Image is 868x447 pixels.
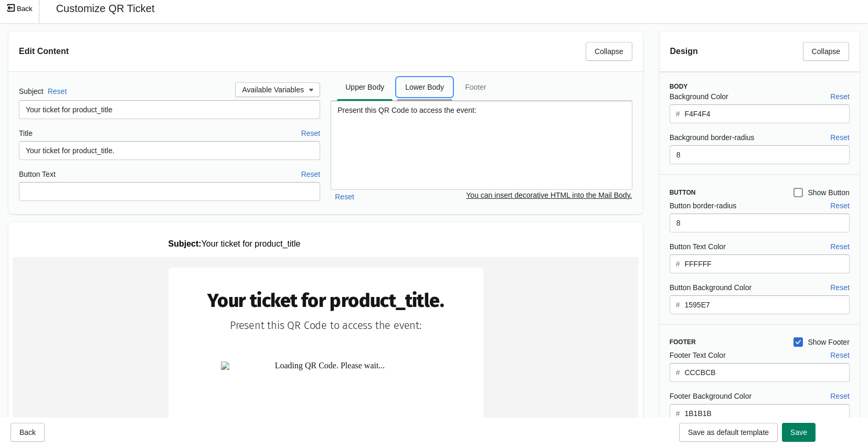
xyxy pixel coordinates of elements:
[19,86,44,97] label: Subject
[397,78,452,97] span: Lower Body
[803,42,849,61] button: Collapse
[670,200,737,211] label: Button border-radius
[331,101,632,190] textarea: Present this QR Code to access the event:
[670,241,726,252] label: Button Text Color
[235,82,320,97] button: Available Variables
[782,423,816,442] button: Save
[826,196,854,215] button: Reset
[808,337,849,347] span: Show Footer
[670,338,785,346] h3: Footer
[830,351,850,359] span: Reset
[264,363,313,371] strong: Event Location:
[826,128,854,147] button: Reset
[301,170,321,178] span: Reset
[830,283,850,292] span: Reset
[177,352,450,425] div: event_location event_time Most up to date information insert_calendar_logo
[830,133,850,142] span: Reset
[337,78,393,97] span: Upper Body
[19,428,36,437] span: Back
[830,242,850,251] span: Reset
[830,201,850,210] span: Reset
[19,169,56,179] label: Button Text
[335,193,354,201] span: Reset
[826,346,854,365] button: Reset
[676,407,680,420] div: #
[10,423,45,442] button: Back
[808,187,849,198] span: Show Button
[830,392,850,400] span: Reset
[48,87,67,95] span: Reset
[331,187,358,206] button: Reset
[790,428,807,437] span: Save
[676,108,680,120] div: #
[826,87,854,106] button: Reset
[670,188,785,197] h3: Button
[826,387,854,406] button: Reset
[287,405,339,413] a: Add to Calendar
[56,1,860,16] p: Customize QR Ticket
[297,124,325,143] button: Reset
[670,82,850,91] h3: Body
[44,82,71,101] button: Reset
[830,92,850,101] span: Reset
[826,237,854,256] button: Reset
[208,104,418,314] img: Loading QR Code. Please wait...
[670,132,755,143] label: Background border-radius
[160,8,475,18] p: Your ticket for product_title
[265,326,361,343] span: 58-18E91-PASSCO
[688,428,769,437] span: Save as default template
[676,258,680,270] div: #
[19,45,577,58] h2: Edit Content
[670,91,728,102] label: Background Color
[242,86,304,94] span: Available Variables
[297,165,325,184] button: Reset
[19,128,33,139] label: Title
[457,78,494,97] span: Footer
[301,129,321,137] span: Reset
[826,278,854,297] button: Reset
[466,190,632,200] p: You can insert decorative HTML into the Mail Body.
[676,299,680,311] div: #
[586,42,632,61] button: Collapse
[670,45,795,58] h2: Design
[160,8,193,17] strong: Subject:
[595,47,623,56] span: Collapse
[676,366,680,379] div: #
[679,423,778,442] button: Save as default template
[812,47,840,56] span: Collapse
[670,282,751,293] label: Button Background Color
[177,31,450,56] td: Your ticket for product_title.
[670,350,726,360] label: Footer Text Color
[670,391,751,401] label: Footer Background Color
[276,373,313,382] strong: Event Time:
[177,61,450,76] td: Present this QR Code to access the event:
[352,384,366,392] a: here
